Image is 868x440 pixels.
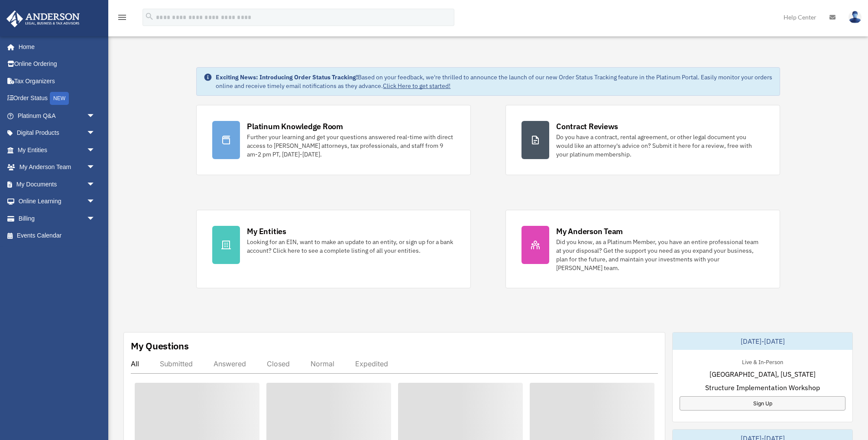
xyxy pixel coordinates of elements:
[145,12,154,21] i: search
[735,357,790,366] div: Live & In-Person
[6,90,108,108] a: Order StatusNEW
[131,339,189,352] div: My Questions
[6,227,108,244] a: Events Calendar
[673,332,852,350] div: [DATE]-[DATE]
[131,359,139,368] div: All
[87,159,104,176] span: arrow_drop_down
[196,105,471,175] a: Platinum Knowledge Room Further your learning and get your questions answered real-time with dire...
[6,176,108,193] a: My Documentsarrow_drop_down
[87,210,104,228] span: arrow_drop_down
[216,73,358,81] strong: Exciting News: Introducing Order Status Tracking!
[556,121,618,132] div: Contract Reviews
[50,92,69,105] div: NEW
[247,133,455,159] div: Further your learning and get your questions answered real-time with direct access to [PERSON_NAM...
[87,193,104,211] span: arrow_drop_down
[216,73,772,90] div: Based on your feedback, we're thrilled to announce the launch of our new Order Status Tracking fe...
[556,133,764,159] div: Do you have a contract, rental agreement, or other legal document you would like an attorney's ad...
[196,210,471,288] a: My Entities Looking for an EIN, want to make an update to an entity, or sign up for a bank accoun...
[267,359,290,368] div: Closed
[849,11,862,23] img: User Pic
[355,359,388,368] div: Expedited
[247,226,286,237] div: My Entities
[383,82,450,90] a: Click Here to get started!
[160,359,193,368] div: Submitted
[117,15,127,23] a: menu
[680,396,845,411] a: Sign Up
[87,107,104,125] span: arrow_drop_down
[6,210,108,227] a: Billingarrow_drop_down
[214,359,246,368] div: Answered
[6,124,108,142] a: Digital Productsarrow_drop_down
[4,10,82,27] img: Anderson Advisors Platinum Portal
[117,12,127,23] i: menu
[705,382,820,393] span: Structure Implementation Workshop
[87,124,104,142] span: arrow_drop_down
[6,159,108,176] a: My Anderson Teamarrow_drop_down
[6,107,108,124] a: Platinum Q&Aarrow_drop_down
[556,238,764,272] div: Did you know, as a Platinum Member, you have an entire professional team at your disposal? Get th...
[6,38,104,55] a: Home
[87,141,104,159] span: arrow_drop_down
[6,55,108,73] a: Online Ordering
[709,369,816,379] span: [GEOGRAPHIC_DATA], [US_STATE]
[505,105,780,175] a: Contract Reviews Do you have a contract, rental agreement, or other legal document you would like...
[6,193,108,210] a: Online Learningarrow_drop_down
[311,359,334,368] div: Normal
[6,141,108,159] a: My Entitiesarrow_drop_down
[87,176,104,193] span: arrow_drop_down
[247,121,343,132] div: Platinum Knowledge Room
[556,226,623,237] div: My Anderson Team
[6,72,108,90] a: Tax Organizers
[247,238,455,255] div: Looking for an EIN, want to make an update to an entity, or sign up for a bank account? Click her...
[505,210,780,288] a: My Anderson Team Did you know, as a Platinum Member, you have an entire professional team at your...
